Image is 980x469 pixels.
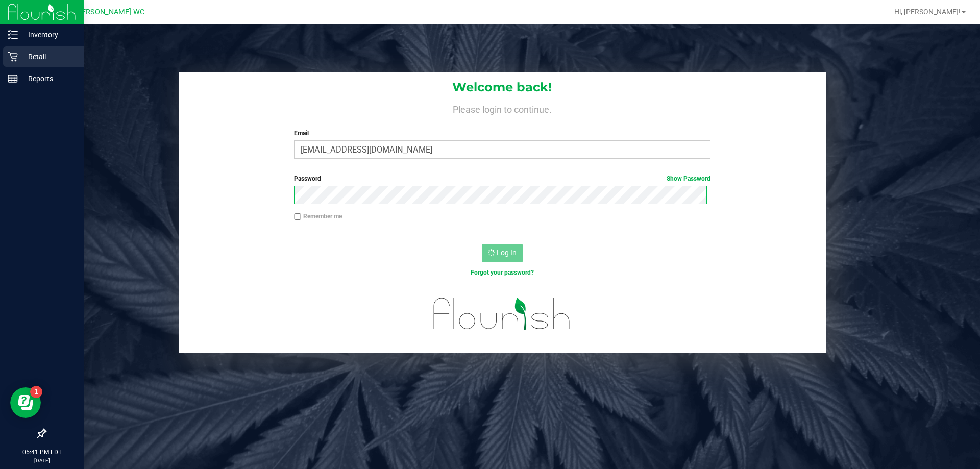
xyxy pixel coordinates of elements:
inline-svg: Reports [8,73,18,84]
span: Password [294,175,321,182]
inline-svg: Retail [8,52,18,62]
p: Inventory [18,29,79,41]
label: Remember me [294,212,342,221]
iframe: Resource center [10,387,41,418]
label: Email [294,129,710,138]
h4: Please login to continue. [179,102,826,114]
span: Hi, [PERSON_NAME]! [894,8,961,16]
h1: Welcome back! [179,81,826,94]
p: Reports [18,72,79,85]
span: Log In [497,249,517,257]
a: Forgot your password? [471,269,534,276]
input: Remember me [294,213,301,220]
span: St. [PERSON_NAME] WC [64,8,144,16]
iframe: Resource center unread badge [30,386,42,398]
a: Show Password [667,175,710,182]
inline-svg: Inventory [8,30,18,40]
button: Log In [482,244,523,262]
p: [DATE] [5,457,79,464]
img: flourish_logo.svg [421,288,583,340]
p: 05:41 PM EDT [5,448,79,457]
p: Retail [18,51,79,63]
